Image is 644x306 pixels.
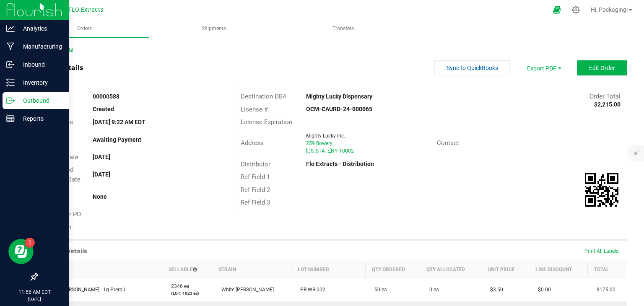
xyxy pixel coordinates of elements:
[241,106,268,113] span: License #
[306,148,332,154] span: [US_STATE]
[447,65,498,71] span: Sync to QuickBooks
[571,6,581,14] div: Manage settings
[241,173,270,181] span: Ref Field 1
[306,133,345,139] span: Mighty Lucky Inc.
[370,287,387,293] span: 50 ea
[339,148,354,154] span: 10002
[241,199,270,206] span: Ref Field 3
[592,287,615,293] span: $175.00
[167,290,207,296] p: (LOT: 1023 ea)
[241,139,264,147] span: Address
[241,161,270,168] span: Distributor
[93,119,145,125] strong: [DATE] 9:22 AM EDT
[306,140,332,146] span: 259 Bowery
[585,173,618,207] qrcode: 00000588
[241,93,287,100] span: Destination DBA
[8,239,34,264] iframe: Resource center
[66,25,103,32] span: Orders
[577,60,627,75] button: Edit Order
[589,65,615,71] span: Edit Order
[241,118,292,126] span: License Expiration
[68,6,103,13] span: FLO Extracts
[306,106,372,112] strong: OCM-CAURD-24-000065
[93,153,110,160] strong: [DATE]
[162,262,212,277] th: Sellable
[93,106,114,112] strong: Created
[330,148,331,154] span: ,
[93,171,110,178] strong: [DATE]
[4,296,65,302] p: [DATE]
[6,42,15,51] inline-svg: Manufacturing
[306,161,374,167] strong: Flo Extracts - Distribution
[150,20,278,38] a: Shipments
[15,78,65,88] p: Inventory
[306,93,372,100] strong: Mighty Lucky Dispensary
[6,24,15,33] inline-svg: Analytics
[434,60,510,75] button: Sync to QuickBooks
[190,25,237,32] span: Shipments
[167,283,190,289] span: 2346 ea
[15,60,65,70] p: Inbound
[534,287,551,293] span: $0.00
[591,6,628,13] span: Hi, Packaging!
[93,193,107,200] strong: None
[365,262,420,277] th: Qty Ordered
[212,262,291,277] th: Strain
[4,288,65,296] p: 11:56 AM EDT
[321,25,365,32] span: Transfers
[6,114,15,123] inline-svg: Reports
[585,173,618,207] img: Scan me!
[529,262,587,277] th: Line Discount
[437,139,459,147] span: Contact
[20,20,149,38] a: Orders
[6,60,15,69] inline-svg: Inbound
[6,96,15,105] inline-svg: Outbound
[425,287,439,293] span: 0 ea
[486,287,503,293] span: $3.50
[25,238,35,248] iframe: Resource center unread badge
[518,60,569,75] li: Export PDF
[43,287,125,293] span: White [PERSON_NAME] - 1g Preroll
[584,248,618,254] span: Print All Labels
[15,96,65,106] p: Outbound
[291,262,365,277] th: Lot Number
[331,148,338,154] span: NY
[93,93,119,100] strong: 00000588
[15,41,65,52] p: Manufacturing
[93,136,141,143] strong: Awaiting Payment
[38,262,162,277] th: Item
[241,186,270,194] span: Ref Field 2
[279,20,408,38] a: Transfers
[548,2,566,18] span: Open Ecommerce Menu
[587,262,627,277] th: Total
[15,114,65,124] p: Reports
[15,23,65,34] p: Analytics
[589,93,621,100] span: Order Total
[420,262,481,277] th: Qty Allocated
[217,287,274,293] span: White [PERSON_NAME]
[594,101,621,108] strong: $2,215.00
[481,262,529,277] th: Unit Price
[296,287,325,293] span: PR-WR-002
[6,78,15,87] inline-svg: Inventory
